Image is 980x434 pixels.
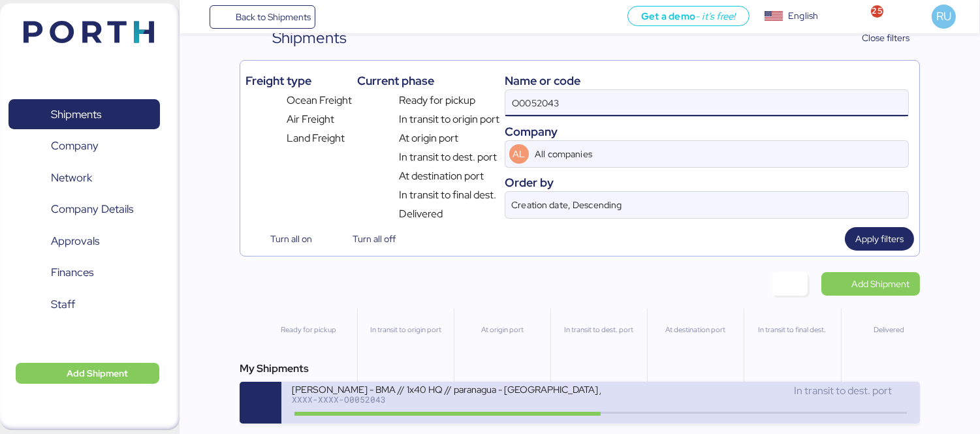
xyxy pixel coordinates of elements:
[788,9,818,23] div: English
[187,6,210,28] button: Menu
[851,276,909,292] span: Add Shipment
[287,131,345,146] span: Land Freight
[862,30,909,46] span: Close filters
[835,26,920,50] button: Close filters
[236,9,311,25] span: Back to Shipments
[292,395,601,404] div: XXXX-XXXX-O0052043
[8,258,160,288] a: Finances
[936,8,951,25] span: RU
[556,324,641,335] div: In transit to dest. port
[245,72,352,89] div: Freight type
[8,99,160,129] a: Shipments
[847,324,932,335] div: Delivered
[272,26,347,50] div: Shipments
[794,384,892,397] span: In transit to dest. port
[353,231,396,247] span: Turn all off
[513,147,525,161] span: AL
[653,324,738,335] div: At destination port
[8,163,160,193] a: Network
[505,123,909,140] div: Company
[821,272,920,296] a: Add Shipment
[266,324,351,335] div: Ready for pickup
[357,72,499,89] div: Current phase
[8,226,160,256] a: Approvals
[8,289,160,319] a: Staff
[51,136,99,155] span: Company
[270,231,312,247] span: Turn all on
[399,131,458,146] span: At origin port
[51,168,92,187] span: Network
[287,93,352,108] span: Ocean Freight
[399,112,499,127] span: In transit to origin port
[210,5,316,29] a: Back to Shipments
[51,105,101,124] span: Shipments
[8,194,160,225] a: Company Details
[460,324,545,335] div: At origin port
[533,141,872,167] input: AL
[240,361,920,377] div: My Shipments
[287,112,334,127] span: Air Freight
[16,363,159,384] button: Add Shipment
[399,93,475,108] span: Ready for pickup
[845,227,914,251] button: Apply filters
[505,72,909,89] div: Name or code
[67,365,128,381] span: Add Shipment
[51,295,75,314] span: Staff
[399,187,496,203] span: In transit to final dest.
[399,168,484,184] span: At destination port
[750,324,834,335] div: In transit to final dest.
[505,174,909,191] div: Order by
[51,200,133,219] span: Company Details
[399,149,497,165] span: In transit to dest. port
[363,324,448,335] div: In transit to origin port
[292,383,601,394] div: [PERSON_NAME] - BMA // 1x40 HQ // paranagua - [GEOGRAPHIC_DATA] // MBL: PENDIENTE - HBL: ADME2556...
[8,131,160,161] a: Company
[399,206,443,222] span: Delivered
[328,227,406,251] button: Turn all off
[855,231,904,247] span: Apply filters
[51,263,93,282] span: Finances
[245,227,323,251] button: Turn all on
[51,232,99,251] span: Approvals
